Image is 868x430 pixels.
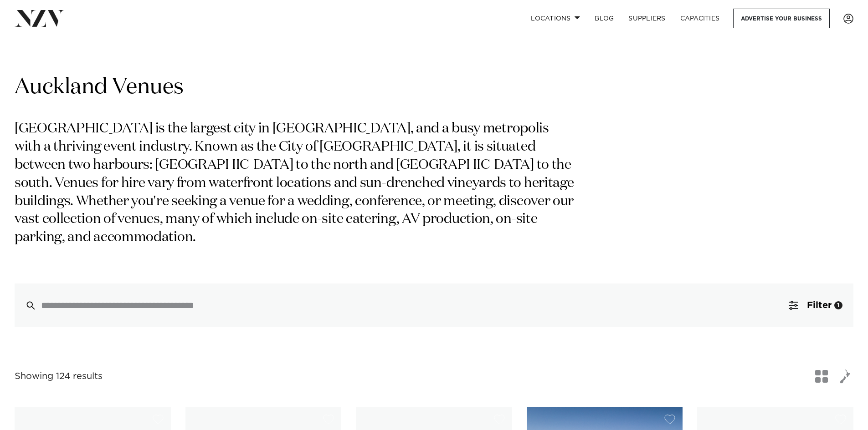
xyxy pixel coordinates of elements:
[621,9,673,28] a: SUPPLIERS
[733,9,830,28] a: Advertise your business
[673,9,727,28] a: Capacities
[524,9,587,28] a: Locations
[15,73,853,102] h1: Auckland Venues
[834,301,842,309] div: 1
[778,283,853,327] button: Filter1
[15,10,64,26] img: nzv-logo.png
[807,301,832,310] span: Filter
[587,9,621,28] a: BLOG
[15,369,103,384] div: Showing 124 results
[15,120,578,247] p: [GEOGRAPHIC_DATA] is the largest city in [GEOGRAPHIC_DATA], and a busy metropolis with a thriving...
